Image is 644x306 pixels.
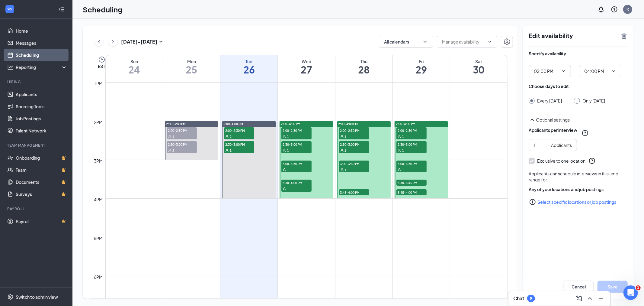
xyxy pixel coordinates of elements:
div: Team Management [7,143,66,148]
span: 3:45-4:00 PM [339,189,369,195]
span: 2:30-3:00 PM [167,141,197,147]
a: Applicants [16,88,67,100]
svg: User [283,135,286,138]
span: 2:00-3:00 PM [166,122,186,126]
div: 5pm [93,235,104,242]
span: 1 [402,168,404,172]
a: Job Postings [16,112,67,125]
span: 1 [402,148,404,153]
input: Manage availability [442,38,485,45]
span: 2 [172,148,174,153]
span: 1 [345,148,347,153]
div: Switch to admin view [16,294,58,300]
span: 1 [287,187,289,191]
div: 8 [530,296,532,301]
span: 1 [402,135,404,139]
span: 2:30-3:00 PM [339,141,369,147]
svg: User [398,135,401,138]
a: OnboardingCrown [16,152,67,164]
svg: User [168,149,171,152]
a: TeamCrown [16,164,67,176]
div: R [626,7,629,12]
div: Tue [220,58,277,64]
div: 2pm [93,119,104,125]
svg: ChevronDown [422,39,428,45]
div: Wed [278,58,335,64]
span: 2:00-2:30 PM [339,127,369,133]
a: Talent Network [16,125,67,137]
h1: Scheduling [83,4,123,15]
div: Only [DATE] [582,98,605,104]
h1: 24 [106,64,163,75]
span: 3:00-3:30 PM [339,161,369,167]
span: 2:00-4:00 PM [396,122,415,126]
span: 2:00-2:30 PM [167,127,197,133]
h2: Edit availability [529,32,617,39]
svg: User [340,168,344,172]
button: ChevronUp [585,294,595,303]
span: 1 [345,135,347,139]
svg: Notifications [598,6,605,13]
svg: Analysis [7,64,13,70]
button: Select specific locations or job postingsPlusCircle [529,196,628,208]
div: Payroll [7,206,66,211]
svg: User [398,168,401,172]
div: Hiring [7,79,66,84]
h3: [DATE] - [DATE] [121,38,157,45]
h1: 28 [335,64,392,75]
svg: Settings [7,294,13,300]
span: 3:30-3:45 PM [396,180,427,186]
button: Save [598,281,628,293]
a: August 27, 2025 [278,55,335,78]
div: Sat [450,58,507,64]
h1: 27 [278,64,335,75]
svg: SmallChevronUp [529,116,536,123]
div: Thu [335,58,392,64]
h1: 29 [393,64,450,75]
span: 2 [230,135,232,139]
svg: Minimize [597,295,604,302]
span: 2:30-3:00 PM [224,141,254,147]
svg: User [225,149,229,152]
div: Applicants per interview [529,127,577,133]
span: 2:00-4:00 PM [338,122,358,126]
svg: ChevronDown [487,39,492,44]
a: Scheduling [16,49,67,61]
button: ChevronLeft [95,37,104,46]
svg: Collapse [58,6,64,12]
div: Any of your locations and job postings [529,186,628,192]
svg: Settings [503,38,511,45]
a: Settings [501,36,513,48]
a: PayrollCrown [16,215,67,227]
svg: QuestionInfo [588,157,596,164]
span: 1 [287,148,289,153]
span: 3:30-4:00 PM [281,180,312,186]
svg: User [225,135,229,138]
h3: Chat [513,295,524,302]
svg: ComposeMessage [575,295,583,302]
svg: ChevronLeft [96,38,102,45]
div: Applicants can schedule interviews in this time range for: [529,171,628,183]
svg: TrashOutline [620,32,628,39]
a: August 26, 2025 [220,55,277,78]
button: All calendarsChevronDown [379,36,433,48]
h1: 25 [163,64,220,75]
span: 1 [287,135,289,139]
span: 1 [172,135,174,139]
svg: WorkstreamLogo [7,6,13,12]
div: Optional settings [529,116,628,123]
a: August 30, 2025 [450,55,507,78]
div: 3pm [93,158,104,164]
svg: User [283,149,286,152]
span: 1 [230,148,232,153]
span: 2:00-2:30 PM [224,127,254,133]
a: August 25, 2025 [163,55,220,78]
div: Reporting [16,64,68,70]
svg: User [168,135,171,138]
a: Sourcing Tools [16,100,67,112]
div: 1pm [93,80,104,87]
span: 2:00-4:00 PM [281,122,300,126]
button: ComposeMessage [574,294,584,303]
svg: QuestionInfo [611,6,618,13]
a: DocumentsCrown [16,176,67,188]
